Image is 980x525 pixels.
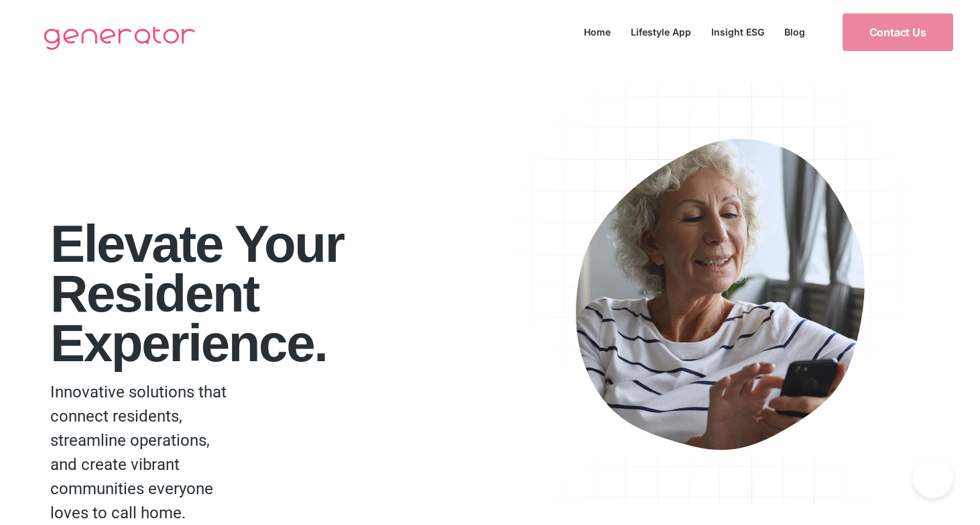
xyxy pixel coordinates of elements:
a: Contact Us [843,13,953,51]
p: Innovative solutions that connect residents, streamline operations, and create vibrant communitie... [50,380,236,525]
a: Lifestyle App [621,23,701,41]
a: Blog [774,23,815,41]
a: Home [574,23,621,41]
a: Insight ESG [701,23,774,41]
span: Contact Us [869,27,926,38]
iframe: Toggle Customer Support [913,458,953,498]
h1: Elevate your Resident Experience. [50,220,497,369]
nav: Menu [574,23,815,41]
